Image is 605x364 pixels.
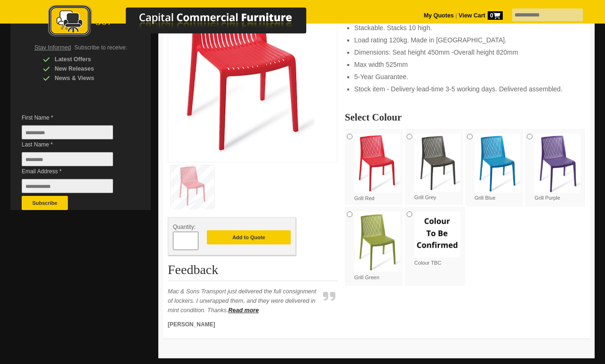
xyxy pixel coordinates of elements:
[74,44,127,51] span: Subscribe to receive:
[474,134,521,202] label: Grill Blue
[354,48,576,57] li: Dimensions: Seat height 450mm -Overall height 820mm
[22,125,113,139] input: First Name *
[534,134,580,202] label: Grill Purple
[22,5,352,39] img: Capital Commercial Furniture Logo
[457,12,503,19] a: View Cart0
[168,320,319,329] p: [PERSON_NAME]
[22,113,127,122] span: First Name *
[414,211,460,267] label: Colour TBC
[43,64,132,73] div: New Releases
[168,287,319,315] p: Mac & Sons Transport just delivered the full consignment of lockers. I unwrapped them, and they w...
[354,211,401,281] label: Grill Green
[22,140,127,149] span: Last Name *
[173,224,196,230] span: Quantity:
[43,55,132,64] div: Latest Offers
[414,211,460,258] img: Colour TBC
[354,211,401,272] img: Grill Green
[22,5,352,42] a: Capital Commercial Furniture Logo
[354,72,576,81] li: 5-Year Guarantee.
[354,84,576,94] li: Stock item - Delivery lead-time 3-5 working days. Delivered assembled.
[458,12,503,19] strong: View Cart
[22,167,127,176] span: Email Address *
[414,134,460,192] img: Grill Grey
[229,307,259,314] a: Read more
[354,23,576,32] li: Stackable. Stacks 10 high.
[474,134,521,193] img: Grill Blue
[168,263,337,281] h2: Feedback
[354,134,401,202] label: Grill Red
[534,134,580,193] img: Grill Purple
[354,134,401,193] img: Grill Red
[424,12,454,19] a: My Quotes
[22,196,68,210] button: Subscribe
[207,230,291,244] button: Add to Quote
[22,152,113,166] input: Last Name *
[488,11,503,20] span: 0
[345,113,585,122] h2: Select Colour
[354,35,576,45] li: Load rating 120kg. Made in [GEOGRAPHIC_DATA].
[354,60,576,69] li: Max width 525mm
[43,73,132,83] div: News & Views
[414,134,460,201] label: Grill Grey
[22,179,113,193] input: Email Address *
[34,44,71,51] span: Stay Informed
